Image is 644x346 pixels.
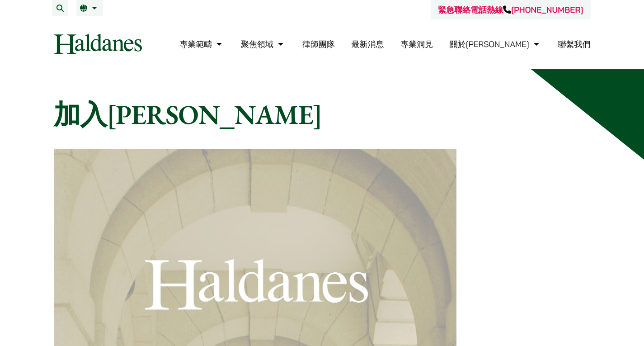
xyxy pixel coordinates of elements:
[558,39,591,49] a: 聯繫我們
[241,39,286,49] a: 聚焦領域
[438,5,583,15] a: 緊急聯絡電話熱線[PHONE_NUMBER]
[54,98,591,131] h1: 加入[PERSON_NAME]
[351,39,384,49] a: 最新消息
[400,39,433,49] a: 專業洞見
[54,34,142,54] img: Logo of Haldanes
[302,39,335,49] a: 律師團隊
[80,5,99,12] a: 繁
[450,39,541,49] a: 關於何敦
[179,39,224,49] a: 專業範疇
